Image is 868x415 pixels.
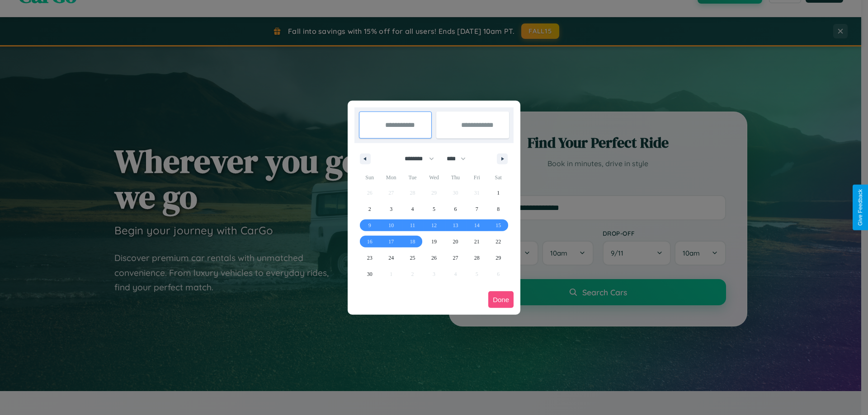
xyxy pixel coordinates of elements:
span: 4 [411,201,414,217]
button: 12 [423,217,444,233]
button: 23 [359,250,380,266]
span: 30 [367,266,373,282]
button: 24 [380,250,401,266]
button: 21 [466,233,487,250]
span: Sat [488,170,509,185]
button: Done [488,291,514,308]
button: 30 [359,266,380,282]
button: 2 [359,201,380,217]
button: 13 [445,217,466,233]
button: 3 [380,201,401,217]
button: 26 [423,250,444,266]
span: 12 [431,217,437,233]
span: 17 [388,233,394,250]
span: Mon [380,170,401,185]
span: Thu [445,170,466,185]
button: 14 [466,217,487,233]
span: 24 [388,250,394,266]
button: 6 [445,201,466,217]
span: 14 [474,217,480,233]
span: 20 [453,233,458,250]
span: 29 [495,250,501,266]
button: 11 [402,217,423,233]
span: 3 [390,201,392,217]
button: 4 [402,201,423,217]
span: 21 [474,233,480,250]
span: 8 [497,201,500,217]
button: 19 [423,233,444,250]
span: 22 [495,233,501,250]
button: 10 [380,217,401,233]
button: 1 [488,185,509,201]
button: 20 [445,233,466,250]
span: Tue [402,170,423,185]
span: 10 [388,217,394,233]
button: 8 [488,201,509,217]
span: 13 [453,217,458,233]
button: 15 [488,217,509,233]
button: 7 [466,201,487,217]
span: 9 [368,217,371,233]
button: 16 [359,233,380,250]
span: 16 [367,233,373,250]
button: 5 [423,201,444,217]
button: 27 [445,250,466,266]
span: Wed [423,170,444,185]
span: Sun [359,170,380,185]
span: 26 [431,250,437,266]
button: 25 [402,250,423,266]
button: 9 [359,217,380,233]
span: 19 [431,233,437,250]
span: 23 [367,250,373,266]
div: Give Feedback [857,189,863,226]
button: 18 [402,233,423,250]
button: 17 [380,233,401,250]
span: 6 [454,201,457,217]
span: 7 [476,201,478,217]
span: 28 [474,250,480,266]
span: 27 [453,250,458,266]
span: 18 [410,233,415,250]
span: 15 [495,217,501,233]
span: 1 [497,185,500,201]
button: 22 [488,233,509,250]
span: 11 [410,217,415,233]
span: 25 [410,250,415,266]
span: 5 [433,201,435,217]
span: 2 [368,201,371,217]
button: 28 [466,250,487,266]
span: Fri [466,170,487,185]
button: 29 [488,250,509,266]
